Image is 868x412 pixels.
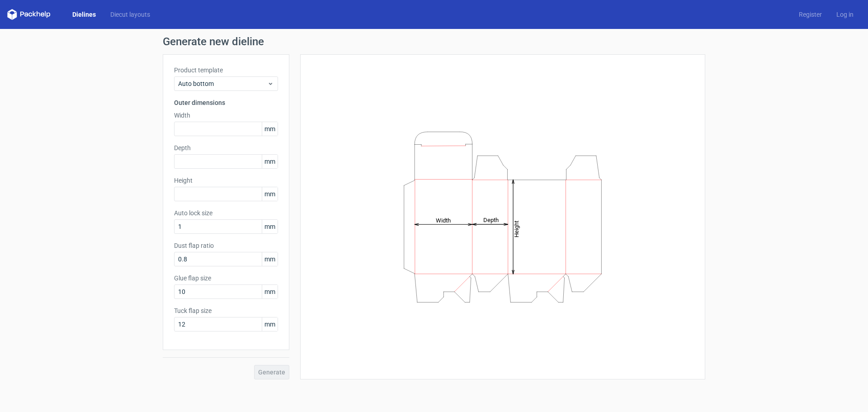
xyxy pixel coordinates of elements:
[174,306,278,315] label: Tuck flap size
[174,66,278,75] label: Product template
[829,10,861,19] a: Log in
[262,317,278,331] span: mm
[262,220,278,233] span: mm
[174,143,278,152] label: Depth
[65,10,103,19] a: Dielines
[262,285,278,298] span: mm
[513,220,520,237] tspan: Height
[174,241,278,250] label: Dust flap ratio
[262,187,278,201] span: mm
[174,274,278,283] label: Glue flap size
[262,252,278,266] span: mm
[174,176,278,185] label: Height
[174,111,278,120] label: Width
[262,155,278,168] span: mm
[483,217,499,223] tspan: Depth
[163,36,705,47] h1: Generate new dieline
[792,10,829,19] a: Register
[174,208,278,218] label: Auto lock size
[262,122,278,136] span: mm
[178,79,267,88] span: Auto bottom
[436,217,451,223] tspan: Width
[174,98,278,107] h3: Outer dimensions
[103,10,157,19] a: Diecut layouts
